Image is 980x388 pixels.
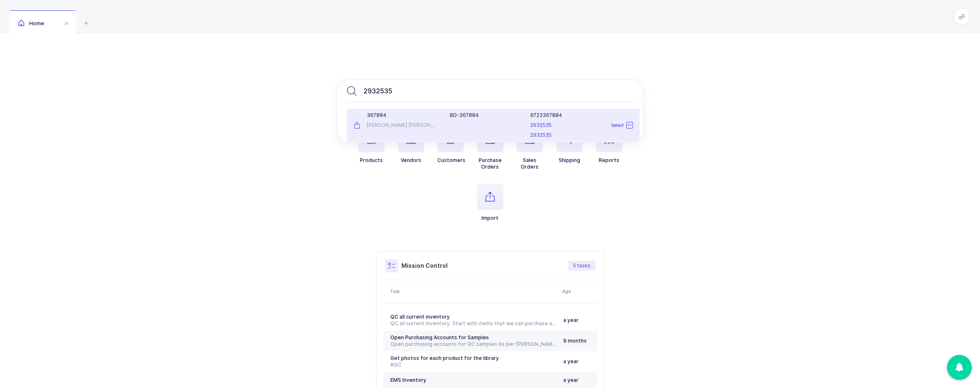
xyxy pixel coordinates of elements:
[390,320,557,327] div: QC all current inventory. Start with items that we can purchase a sample from Schein. #[GEOGRAPHI...
[562,288,595,295] div: Age
[596,126,622,164] button: Reports
[563,317,579,323] span: a year
[556,126,583,164] button: Shipping
[592,117,638,133] div: Select
[530,122,552,128] span: 2932535
[437,126,465,164] button: Customers
[401,262,448,270] h3: Mission Control
[573,262,590,269] span: 5 tasks
[530,112,633,119] div: 0723367884
[563,377,579,383] span: a year
[337,79,644,102] input: Search
[390,334,489,340] span: Open Purchasing Accounts for Samples
[563,338,587,344] span: 9 months
[354,112,440,119] div: 367884
[450,112,520,119] div: BD-367884
[390,355,499,361] span: Get photos for each product for the library
[390,377,426,383] span: EMS Inventory
[563,358,579,364] span: a year
[517,126,543,170] button: SalesOrders
[530,132,552,138] span: 2932535
[354,122,440,129] div: [PERSON_NAME] [PERSON_NAME]
[390,314,450,320] span: QC all current inventory
[390,341,557,348] div: Open purchasing accounts for QC samples As per [PERSON_NAME], we had an account with [PERSON_NAME...
[398,126,424,164] button: Vendors
[358,126,385,164] button: Products
[477,126,503,170] button: PurchaseOrders
[390,288,557,295] div: Task
[18,20,44,26] span: Home
[477,183,503,221] button: Import
[390,362,557,368] div: #QC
